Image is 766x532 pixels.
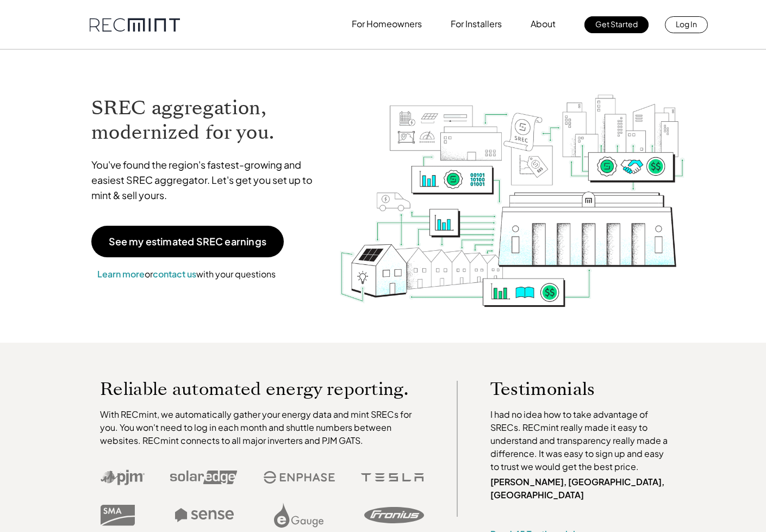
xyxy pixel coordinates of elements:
p: You've found the region's fastest-growing and easiest SREC aggregator. Let's get you set up to mi... [91,157,323,203]
a: contact us [153,268,196,280]
p: I had no idea how to take advantage of SRECs. RECmint really made it easy to understand and trans... [490,408,673,473]
p: With RECmint, we automatically gather your energy data and mint SRECs for you. You won't need to ... [100,408,424,447]
a: Learn more [97,268,145,280]
p: For Installers [451,16,502,32]
h1: SREC aggregation, modernized for you. [91,96,323,145]
img: RECmint value cycle [339,66,686,310]
p: About [531,16,556,32]
p: For Homeowners [352,16,422,32]
p: See my estimated SREC earnings [109,237,266,246]
a: See my estimated SREC earnings [91,226,284,257]
p: Log In [676,16,697,32]
p: [PERSON_NAME], [GEOGRAPHIC_DATA], [GEOGRAPHIC_DATA] [490,475,673,502]
p: Reliable automated energy reporting. [100,381,424,397]
p: or with your questions [91,267,282,281]
a: Get Started [584,16,649,33]
p: Testimonials [490,381,652,397]
a: Log In [665,16,708,33]
p: Get Started [595,16,638,32]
